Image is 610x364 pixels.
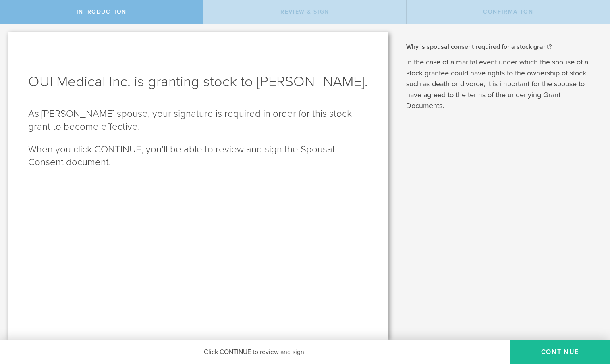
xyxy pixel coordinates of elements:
h1: OUI Medical Inc. is granting stock to [PERSON_NAME]. [28,72,368,92]
span: Review & Sign [280,8,329,15]
button: CONTINUE [510,340,610,364]
p: As [PERSON_NAME] spouse, your signature is required in order for this stock grant to become effec... [28,108,368,133]
p: In the case of a marital event under which the spouse of a stock grantee could have rights to the... [406,57,598,111]
h2: Why is spousal consent required for a stock grant? [406,42,598,51]
span: Confirmation [483,8,533,15]
span: Introduction [77,8,127,15]
p: When you click CONTINUE, you’ll be able to review and sign the Spousal Consent document. [28,143,368,169]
